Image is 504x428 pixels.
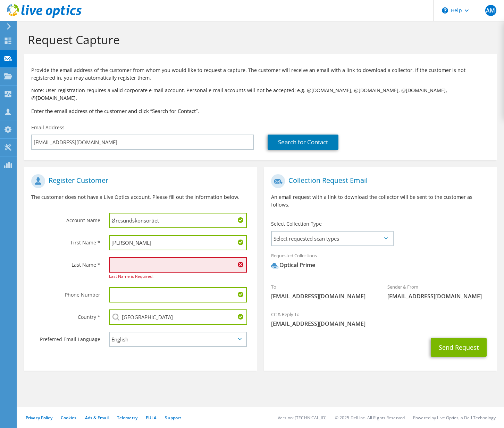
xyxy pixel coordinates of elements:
h3: Enter the email address of the customer and click “Search for Contact”. [31,107,490,115]
div: Optical Prime [271,261,315,269]
a: Telemetry [117,415,137,421]
label: Preferred Email Language [31,332,100,343]
label: Last Name * [31,257,100,268]
li: © 2025 Dell Inc. All Rights Reserved [335,415,405,421]
h1: Register Customer [31,174,247,188]
div: To [264,280,380,304]
a: Privacy Policy [26,415,52,421]
span: [EMAIL_ADDRESS][DOMAIN_NAME] [271,320,490,328]
p: An email request with a link to download the collector will be sent to the customer as follows. [271,193,490,209]
label: Phone Number [31,287,100,298]
h1: Collection Request Email [271,174,487,188]
label: Select Collection Type [271,220,322,227]
p: The customer does not have a Live Optics account. Please fill out the information below. [31,193,250,201]
span: Last Name is Required. [109,273,153,279]
li: Powered by Live Optics, a Dell Technology [413,415,496,421]
div: Requested Collections [264,248,497,276]
button: Send Request [431,338,487,357]
label: Email Address [31,124,65,131]
p: Provide the email address of the customer from whom you would like to request a capture. The cust... [31,66,490,82]
h1: Request Capture [28,32,490,47]
a: Cookies [61,415,77,421]
span: [EMAIL_ADDRESS][DOMAIN_NAME] [271,292,373,300]
span: Select requested scan types [272,232,393,245]
p: Note: User registration requires a valid corporate e-mail account. Personal e-mail accounts will ... [31,87,490,102]
label: Country * [31,309,100,321]
div: CC & Reply To [264,307,497,331]
label: Account Name [31,213,100,224]
div: Sender & From [380,280,497,304]
svg: \n [442,7,448,14]
a: Support [165,415,181,421]
label: First Name * [31,235,100,246]
a: Search for Contact [268,135,338,150]
li: Version: [TECHNICAL_ID] [278,415,327,421]
span: [EMAIL_ADDRESS][DOMAIN_NAME] [387,292,490,300]
span: AM [485,5,496,16]
a: Ads & Email [85,415,109,421]
a: EULA [146,415,157,421]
